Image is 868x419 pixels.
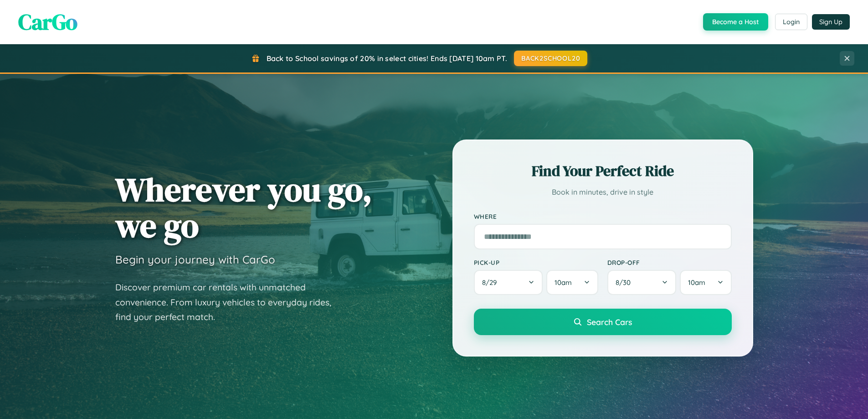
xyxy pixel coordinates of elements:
p: Discover premium car rentals with unmatched convenience. From luxury vehicles to everyday rides, ... [115,280,343,325]
span: Back to School savings of 20% in select cities! Ends [DATE] 10am PT. [267,54,507,63]
h2: Find Your Perfect Ride [474,161,732,181]
span: 8 / 29 [482,278,501,287]
p: Book in minutes, drive in style [474,186,732,199]
span: 10am [688,278,705,287]
button: 8/30 [607,270,677,295]
span: CarGo [18,7,77,37]
button: Sign Up [812,14,850,30]
button: 8/29 [474,270,543,295]
button: 10am [546,270,598,295]
span: Search Cars [587,317,632,327]
button: Login [775,14,807,30]
label: Drop-off [607,259,732,266]
h3: Begin your journey with CarGo [115,253,275,266]
button: 10am [680,270,731,295]
label: Pick-up [474,259,598,266]
label: Where [474,212,732,220]
button: Search Cars [474,309,732,335]
button: BACK2SCHOOL20 [514,51,587,66]
span: 8 / 30 [616,278,635,287]
h1: Wherever you go, we go [115,171,372,243]
span: 10am [555,278,572,287]
button: Become a Host [703,13,768,31]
